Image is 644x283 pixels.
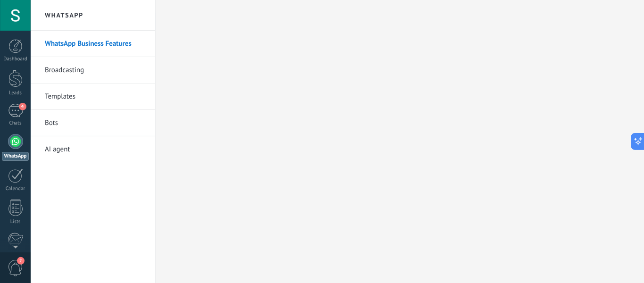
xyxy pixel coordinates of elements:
[2,56,29,62] div: Dashboard
[2,90,29,96] div: Leads
[17,257,25,265] span: 2
[31,31,155,57] li: WhatsApp Business Features
[2,152,29,161] div: WhatsApp
[2,219,29,225] div: Lists
[45,31,146,57] a: WhatsApp Business Features
[2,186,29,192] div: Calendar
[19,103,26,110] span: 4
[31,110,155,136] li: Bots
[31,83,155,110] li: Templates
[2,120,29,126] div: Chats
[45,136,146,163] a: AI agent
[45,57,146,83] a: Broadcasting
[45,110,146,136] a: Bots
[45,83,146,110] a: Templates
[31,57,155,83] li: Broadcasting
[31,136,155,162] li: AI agent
